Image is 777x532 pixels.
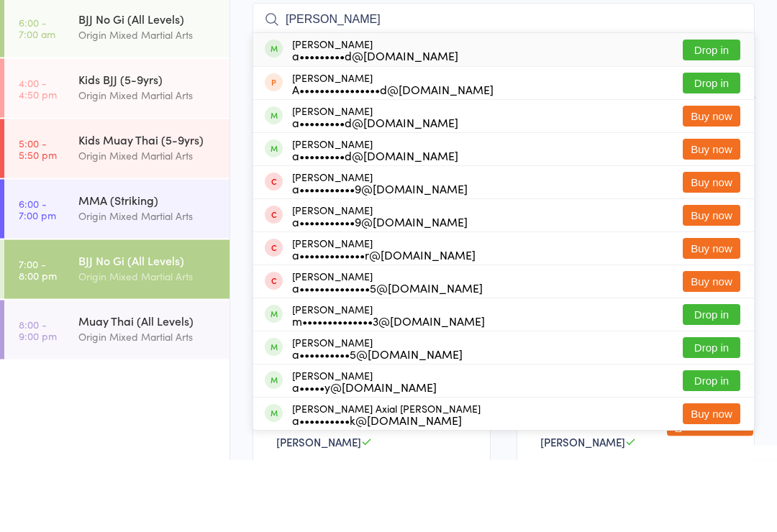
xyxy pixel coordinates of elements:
[4,372,230,431] a: 8:00 -9:00 pmMuay Thai (All Levels)Origin Mixed Martial Arts
[78,400,217,417] div: Origin Mixed Martial Arts
[4,131,230,190] a: 4:00 -4:50 pmKids BJJ (5-9yrs)Origin Mixed Martial Arts
[4,70,230,129] a: 6:00 -7:00 amBJJ No Gi (All Levels)Origin Mixed Martial Arts
[292,475,481,498] div: [PERSON_NAME] Axial [PERSON_NAME]
[4,252,230,311] a: 6:00 -7:00 pmMMA (Striking)Origin Mixed Martial Arts
[78,324,217,340] div: BJJ No Gi (All Levels)
[292,387,485,399] div: m••••••••••••••3@[DOMAIN_NAME]
[78,219,217,236] div: Origin Mixed Martial Arts
[4,191,230,250] a: 5:00 -5:50 pmKids Muay Thai (5-9yrs)Origin Mixed Martial Arts
[683,244,740,265] button: Buy now
[292,211,458,234] div: [PERSON_NAME]
[78,159,217,175] div: Origin Mixed Martial Arts
[19,40,54,55] a: [DATE]
[292,255,468,267] div: a•••••••••••9@[DOMAIN_NAME]
[19,209,57,232] time: 5:00 - 5:50 pm
[292,409,463,432] div: [PERSON_NAME]
[78,340,217,357] div: Origin Mixed Martial Arts
[292,343,483,366] div: [PERSON_NAME]
[683,443,740,464] button: Drop in
[683,311,740,331] button: Buy now
[540,507,625,522] span: [PERSON_NAME]
[683,145,740,166] button: Drop in
[292,145,494,168] div: [PERSON_NAME]
[253,75,755,109] input: Search
[292,189,458,201] div: a•••••••••d@[DOMAIN_NAME]
[683,410,740,431] button: Drop in
[292,442,437,465] div: [PERSON_NAME]
[78,203,217,219] div: Kids Muay Thai (5-9yrs)
[292,310,476,333] div: [PERSON_NAME]
[104,16,175,40] div: At
[683,211,740,232] button: Buy now
[683,278,740,298] button: Buy now
[292,156,494,168] div: A••••••••••••••••d@[DOMAIN_NAME]
[683,112,740,133] button: Drop in
[19,16,89,40] div: Events for
[19,149,57,172] time: 4:00 - 4:50 pm
[104,40,175,55] div: Any location
[276,507,361,522] span: [PERSON_NAME]
[253,12,732,27] span: Origin Mixed Martial Arts
[292,288,468,300] div: a•••••••••••9@[DOMAIN_NAME]
[683,178,740,199] button: Buy now
[292,376,485,399] div: [PERSON_NAME]
[19,330,57,353] time: 7:00 - 8:00 pm
[19,88,55,111] time: 6:00 - 7:00 am
[292,354,483,366] div: a••••••••••••••5@[DOMAIN_NAME]
[292,321,476,333] div: a•••••••••••••r@[DOMAIN_NAME]
[19,390,57,413] time: 8:00 - 9:00 pm
[292,421,463,432] div: a••••••••••5@[DOMAIN_NAME]
[292,277,468,300] div: [PERSON_NAME]
[683,344,740,364] button: Buy now
[292,178,458,201] div: [PERSON_NAME]
[4,312,230,371] a: 7:00 -8:00 pmBJJ No Gi (All Levels)Origin Mixed Martial Arts
[253,41,755,55] span: BJJ
[292,244,468,267] div: [PERSON_NAME]
[78,264,217,280] div: MMA (Striking)
[78,280,217,296] div: Origin Mixed Martial Arts
[683,377,740,398] button: Drop in
[78,83,217,98] div: BJJ No Gi (All Levels)
[253,27,732,41] span: [GEOGRAPHIC_DATA]
[683,476,740,497] button: Buy now
[78,143,217,159] div: Kids BJJ (5-9yrs)
[292,122,458,134] div: a•••••••••d@[DOMAIN_NAME]
[292,487,481,498] div: a••••••••••k@[DOMAIN_NAME]
[292,222,458,234] div: a•••••••••d@[DOMAIN_NAME]
[19,270,56,293] time: 6:00 - 7:00 pm
[292,454,437,465] div: a•••••y@[DOMAIN_NAME]
[78,385,217,400] div: Muay Thai (All Levels)
[78,98,217,115] div: Origin Mixed Martial Arts
[292,111,458,134] div: [PERSON_NAME]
